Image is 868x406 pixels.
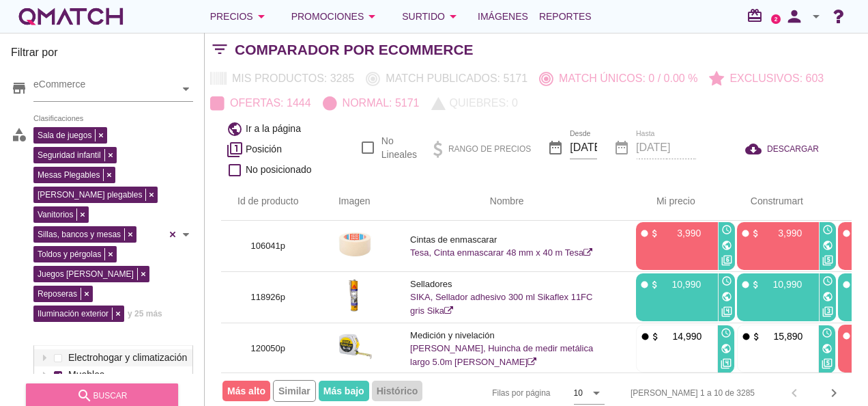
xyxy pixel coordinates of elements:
[235,39,474,61] h2: Comparador por eCommerce
[721,182,822,221] th: Construmart: Not sorted. Activate to sort ascending.
[724,70,824,87] p: Exclusivos: 603
[741,331,751,342] i: fiber_manual_record
[410,278,603,291] p: Selladores
[745,141,767,157] i: cloud_download
[34,129,95,141] span: Sala de juegos
[826,385,842,401] i: chevron_right
[650,331,661,342] i: attach_money
[472,3,534,30] a: Imágenes
[822,381,846,405] button: Next page
[761,226,802,240] p: 3,990
[34,189,145,201] span: [PERSON_NAME] plegables
[661,329,701,343] p: 14,990
[539,8,592,25] span: Reportes
[291,8,381,25] div: Promociones
[246,163,312,177] span: No posicionado
[650,228,660,239] i: attach_money
[822,255,833,266] i: filter_5
[227,162,243,178] i: check_box_outline_blank
[37,388,167,404] div: buscar
[781,7,808,26] i: person
[822,291,833,302] i: public
[337,95,420,111] p: Normal: 5171
[11,44,193,66] h3: Filtrar por
[11,373,27,390] i: local_mall
[273,380,316,402] span: Similar
[822,275,833,286] i: access_time
[767,143,819,155] span: DESCARGAR
[660,278,701,291] p: 10,990
[640,331,650,342] i: fiber_manual_record
[822,224,833,235] i: access_time
[16,3,126,30] a: white-qmatch-logo
[364,8,380,25] i: arrow_drop_down
[762,329,802,343] p: 15,890
[620,182,721,221] th: Mi precio: Not sorted. Activate to sort ascending.
[721,306,732,317] i: filter_4
[76,388,93,404] i: search
[721,240,732,251] i: public
[650,280,660,290] i: attach_money
[841,331,852,341] i: fiber_manual_record
[34,149,104,161] span: Seguridad infantil
[534,66,704,91] button: Match únicos: 0 / 0.00 %
[253,8,270,25] i: arrow_drop_down
[34,268,137,280] span: Juegos [PERSON_NAME]
[553,70,697,87] p: Match únicos: 0 / 0.00 %
[721,343,732,354] i: public
[394,182,620,221] th: Nombre: Not sorted.
[221,182,315,221] th: Id de producto: Not sorted.
[319,381,369,401] span: Más bajo
[588,385,605,401] i: arrow_drop_down
[808,8,824,25] i: arrow_drop_down
[205,91,317,116] button: Ofertas: 1444
[478,8,528,25] span: Imágenes
[751,331,762,342] i: attach_money
[734,137,830,161] button: DESCARGAR
[410,329,603,342] p: Medición y nivelación
[822,327,833,338] i: access_time
[34,208,76,221] span: Vanitorios
[34,169,103,181] span: Mesas Plegables
[222,381,270,401] span: Más alto
[11,80,27,96] i: store
[721,255,732,266] i: filter_6
[34,228,124,241] span: Sillas, bancos y mesas
[410,343,593,367] a: [PERSON_NAME], Huincha de medir metálica largo 5.0m [PERSON_NAME]
[534,3,597,30] a: Reportes
[740,228,751,239] i: fiber_manual_record
[237,239,299,253] p: 106041p
[227,141,243,158] i: filter_1
[372,381,423,401] span: Histórico
[333,278,376,312] img: 118926p_15.jpg
[65,349,189,366] label: Electrohogar y climatización
[822,306,833,317] i: filter_3
[547,139,564,156] i: date_range
[639,280,650,290] i: fiber_manual_record
[822,358,833,369] i: filter_5
[704,66,830,91] button: Exclusivos: 603
[237,290,299,304] p: 118926p
[166,124,179,345] div: Clear all
[445,8,461,25] i: arrow_drop_down
[11,126,27,143] i: category
[199,3,280,30] button: Precios
[34,288,81,300] span: Reposeras
[721,224,732,235] i: access_time
[34,248,104,260] span: Toldos y pérgolas
[246,122,301,136] span: Ir a la página
[128,307,162,321] span: y 25 más
[410,247,592,258] a: Tesa, Cinta enmascarar 48 mm x 40 m Tesa
[822,343,833,354] i: public
[721,327,732,338] i: access_time
[317,91,426,116] button: Normal: 5171
[332,329,378,364] img: 120050p_15.jpg
[740,280,751,290] i: fiber_manual_record
[841,228,852,239] i: fiber_manual_record
[761,278,802,291] p: 10,990
[280,3,392,30] button: Promociones
[721,275,732,286] i: access_time
[315,182,394,221] th: Imagen: Not sorted.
